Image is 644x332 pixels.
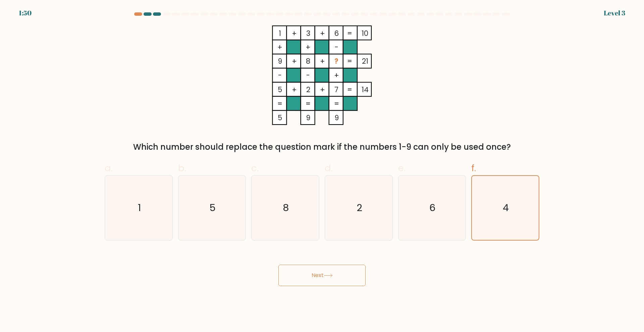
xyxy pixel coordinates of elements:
[277,42,282,52] tspan: +
[306,85,310,94] tspan: 2
[278,85,282,94] tspan: 5
[105,161,113,175] span: a.
[320,85,325,94] tspan: +
[471,161,476,175] span: f.
[109,141,535,153] div: Which number should replace the question mark if the numbers 1-9 can only be used once?
[279,28,281,38] tspan: 1
[334,28,339,38] tspan: 6
[283,201,289,214] text: 8
[306,113,311,123] tspan: 9
[306,28,310,38] tspan: 3
[362,85,369,94] tspan: 14
[334,113,339,123] tspan: 9
[334,56,338,66] tspan: ?
[334,85,338,94] tspan: 7
[292,28,297,38] tspan: +
[362,28,369,38] tspan: 10
[138,201,141,214] text: 1
[398,161,406,175] span: e.
[335,42,338,52] tspan: -
[357,201,362,214] text: 2
[604,8,625,18] div: Level 3
[292,85,297,94] tspan: +
[292,56,297,66] tspan: +
[178,161,186,175] span: b.
[334,99,339,109] tspan: =
[362,56,368,66] tspan: 21
[278,113,282,123] tspan: 5
[307,70,310,80] tspan: -
[334,70,339,80] tspan: +
[306,99,311,109] tspan: =
[430,201,436,214] text: 6
[277,99,282,109] tspan: =
[19,8,32,18] div: 1:50
[320,56,325,66] tspan: +
[251,161,259,175] span: c.
[347,85,352,94] tspan: =
[306,42,311,52] tspan: +
[325,161,333,175] span: d.
[347,56,352,66] tspan: =
[278,70,282,80] tspan: -
[278,265,366,286] button: Next
[278,56,282,66] tspan: 9
[320,28,325,38] tspan: +
[347,28,352,38] tspan: =
[503,201,509,214] text: 4
[209,201,216,214] text: 5
[306,56,311,66] tspan: 8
